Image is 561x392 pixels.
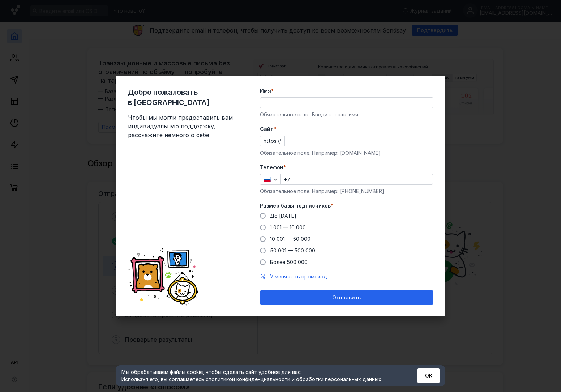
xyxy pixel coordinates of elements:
span: До [DATE] [270,213,296,219]
span: Более 500 000 [270,259,308,265]
span: 50 001 — 500 000 [270,247,315,253]
span: У меня есть промокод [270,273,327,280]
span: Телефон [260,164,283,171]
div: Обязательное поле. Например: [DOMAIN_NAME] [260,149,433,157]
button: ОК [417,368,440,383]
span: Cайт [260,125,274,133]
a: политикой конфиденциальности и обработки персональных данных [209,376,381,382]
div: Мы обрабатываем файлы cookie, чтобы сделать сайт удобнее для вас. Используя его, вы соглашаетесь c [121,368,400,383]
span: Имя [260,87,271,94]
button: У меня есть промокод [270,273,327,280]
span: 1 001 — 10 000 [270,224,306,230]
span: Размер базы подписчиков [260,202,331,209]
span: Отправить [332,295,361,301]
span: Добро пожаловать в [GEOGRAPHIC_DATA] [128,87,236,107]
div: Обязательное поле. Введите ваше имя [260,111,433,118]
span: 10 001 — 50 000 [270,236,311,242]
button: Отправить [260,290,433,305]
div: Обязательное поле. Например: [PHONE_NUMBER] [260,188,433,195]
span: Чтобы мы могли предоставить вам индивидуальную поддержку, расскажите немного о себе [128,113,236,139]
